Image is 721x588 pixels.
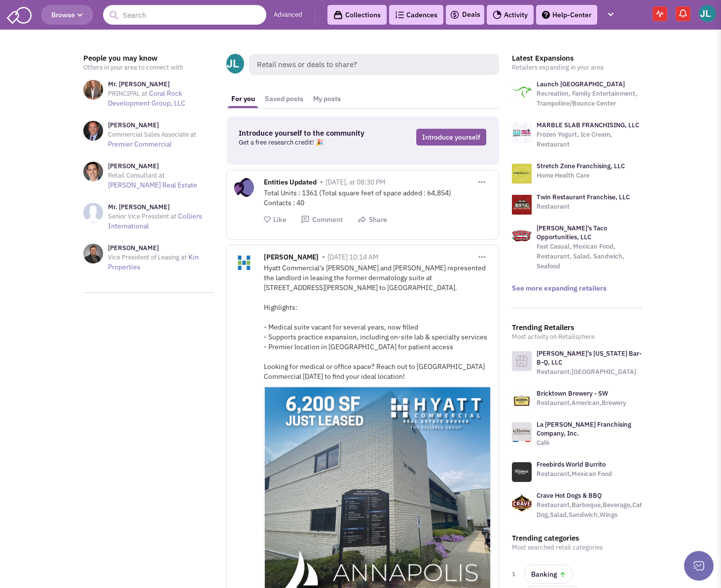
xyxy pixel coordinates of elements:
[512,82,532,102] img: logo
[537,121,639,129] a: MARBLE SLAB FRANCHISING, LLC
[264,178,317,189] span: Entities Updated
[327,5,387,25] a: Collections
[512,195,532,215] img: logo
[537,420,631,438] a: La [PERSON_NAME] Franchising Company, Inc.
[327,253,378,261] span: [DATE] 10:14 AM
[264,215,287,224] button: Like
[389,5,443,25] a: Cadences
[226,90,260,108] a: For you
[537,193,630,201] a: Twin Restaurant Franchise, LLC
[512,332,642,342] p: Most activity on Retailsphere
[537,500,693,520] p: Restaurant,Barbeque,Beverage,Catering,Dessert,Hot Dog,Salad,Sandwich,Wings
[264,188,491,208] div: Total Units : 1361 (Total square feet of space added : 64,854) Contacts : 40
[41,5,93,25] button: Browse
[512,54,642,63] h3: Latest Expansions
[108,162,214,171] h3: [PERSON_NAME]
[108,212,202,230] a: Colliers International
[512,164,532,184] img: logo
[450,9,480,21] a: Deals
[537,367,642,377] p: Restaurant,[GEOGRAPHIC_DATA]
[108,80,214,89] h3: Mr. [PERSON_NAME]
[108,181,197,189] a: [PERSON_NAME] Real Estate
[108,203,214,212] h3: Mr. [PERSON_NAME]
[108,212,177,220] span: Senior Vice President at
[524,565,573,584] a: Banking
[83,203,103,222] img: NoImageAvailable1.jpg
[537,398,626,408] p: Restaurant,American,Brewery
[103,5,266,25] input: Search
[537,438,642,448] p: Café
[537,162,625,170] a: Stretch Zone Franchising, LLC
[537,89,642,109] p: Recreation, Family Entertainment, Trampoline/Bounce Center
[239,129,378,138] h3: Introduce yourself to the community
[108,171,165,180] span: Retail Consultant at
[512,123,532,143] img: logo
[108,130,196,139] span: Commercial Sales Associate at
[512,351,532,371] img: icon-retailer-placeholder.png
[333,10,343,20] img: icon-collection-lavender-black.svg
[264,263,491,381] div: Hyatt Commercial’s [PERSON_NAME] and [PERSON_NAME] represented the landlord in leasing the former...
[83,63,214,73] p: Others in your area to connect with
[537,491,602,500] a: Crave Hot Dogs & BBQ
[512,543,642,552] p: Most searched retail categories
[260,90,308,108] a: Saved posts
[537,80,625,88] a: Launch [GEOGRAPHIC_DATA]
[416,129,486,146] a: Introduce yourself
[249,54,499,75] span: Retail news or deals to share?
[108,121,214,130] h3: [PERSON_NAME]
[537,389,608,398] a: Bricktown Brewery - SW
[108,244,214,253] h3: [PERSON_NAME]
[358,215,387,224] button: Share
[301,215,343,224] button: Comment
[537,242,642,271] p: Fast Casual, Mexican Food, Restaurant, Salad, Sandwich, Seafood
[493,10,502,19] img: Activity.png
[395,11,404,18] img: Cadences_logo.png
[699,5,716,22] img: Jordan Landman
[325,178,385,186] span: [DATE], at 08:30 PM
[273,215,287,224] span: Like
[512,63,642,73] p: Retailers expanding in your area
[108,89,185,108] a: Coral Rock Development Group, LLC
[537,349,642,367] a: [PERSON_NAME]'s [US_STATE] Bar-B-Q, LLC
[264,253,319,264] span: [PERSON_NAME]
[274,10,302,20] a: Advanced
[537,130,642,149] p: Frozen Yogurt, Ice Cream, Restaurant
[542,11,550,19] img: help.png
[512,226,532,246] img: logo
[536,5,597,25] a: Help-Center
[108,89,147,98] span: PRINCIPAL at
[83,54,214,63] h3: People you may know
[512,284,607,293] a: See more expanding retailers
[512,569,518,579] span: 1
[51,10,83,19] span: Browse
[537,224,607,241] a: [PERSON_NAME]'s Taco Opportunities, LLC
[7,5,32,24] img: SmartAdmin
[108,140,172,148] a: Premier Commercial
[537,460,606,469] a: Freebirds World Burrito
[108,253,187,261] span: Vice President of Leasing at
[512,534,642,543] h3: Trending categories
[239,138,378,147] p: Get a free research credit! 🎉
[450,9,460,21] img: icon-deals.svg
[487,5,534,25] a: Activity
[537,202,630,212] p: Restaurant
[108,253,199,271] a: Kin Properties
[308,90,346,108] a: My posts
[512,323,642,332] h3: Trending Retailers
[537,171,625,181] p: Home Health Care
[537,469,612,479] p: Restaurant,Mexican Food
